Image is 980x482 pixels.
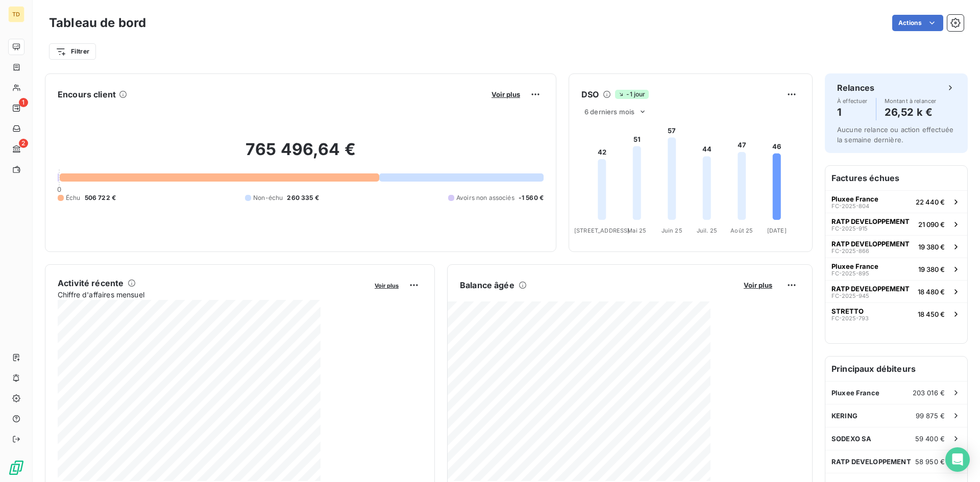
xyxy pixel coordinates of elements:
[831,307,864,315] span: STRETTO
[831,217,910,225] span: RATP DEVELOPPEMENT
[584,108,634,116] span: 6 derniers mois
[837,98,868,104] span: À effectuer
[8,460,24,476] img: Logo LeanPay
[831,285,910,293] span: RATP DEVELOPPEMENT
[574,227,629,234] tspan: [STREET_ADDRESS]
[49,14,146,32] h3: Tableau de bord
[825,258,967,280] button: Pluxee FranceFC-2025-89519 380 €
[767,227,787,234] tspan: [DATE]
[825,280,967,302] button: RATP DEVELOPPEMENTFC-2025-94518 480 €
[831,248,869,254] span: FC-2025-866
[460,279,514,291] h6: Balance âgée
[831,240,910,248] span: RATP DEVELOPPEMENT
[885,98,937,104] span: Montant à relancer
[519,193,544,202] span: -1 560 €
[488,90,523,99] button: Voir plus
[837,82,874,94] h6: Relances
[885,104,937,120] h4: 26,52 k €
[825,213,967,235] button: RATP DEVELOPPEMENTFC-2025-91521 090 €
[825,357,967,381] h6: Principaux débiteurs
[831,435,871,443] span: SODEXO SA
[831,270,869,276] span: FC-2025-895
[58,277,124,289] h6: Activité récente
[492,90,520,98] span: Voir plus
[456,193,514,202] span: Avoirs non associés
[49,43,96,60] button: Filtrer
[825,166,967,190] h6: Factures échues
[945,447,970,472] div: Open Intercom Messenger
[918,288,945,296] span: 18 480 €
[66,193,81,202] span: Échu
[57,185,61,193] span: 0
[831,203,869,209] span: FC-2025-804
[287,193,318,202] span: 260 335 €
[892,15,943,31] button: Actions
[831,315,869,321] span: FC-2025-793
[8,6,24,22] div: TD
[375,282,399,289] span: Voir plus
[661,227,682,234] tspan: Juin 25
[19,98,28,107] span: 1
[913,389,945,397] span: 203 016 €
[831,262,878,270] span: Pluxee France
[918,265,945,273] span: 19 380 €
[831,389,879,397] span: Pluxee France
[831,412,857,420] span: KERING
[918,310,945,318] span: 18 450 €
[831,293,869,299] span: FC-2025-945
[831,458,911,466] span: RATP DEVELOPPEMENT
[837,125,953,144] span: Aucune relance ou action effectuée la semaine dernière.
[916,198,945,206] span: 22 440 €
[825,302,967,325] button: STRETTOFC-2025-79318 450 €
[916,412,945,420] span: 99 875 €
[372,281,402,290] button: Voir plus
[741,281,775,290] button: Voir plus
[730,227,753,234] tspan: Août 25
[58,289,367,300] span: Chiffre d'affaires mensuel
[697,227,717,234] tspan: Juil. 25
[581,88,599,100] h6: DSO
[831,225,868,232] span: FC-2025-915
[915,435,945,443] span: 59 400 €
[825,235,967,258] button: RATP DEVELOPPEMENTFC-2025-86619 380 €
[253,193,283,202] span: Non-échu
[744,281,772,289] span: Voir plus
[831,195,878,203] span: Pluxee France
[615,90,648,99] span: -1 jour
[19,139,28,148] span: 2
[825,190,967,213] button: Pluxee FranceFC-2025-80422 440 €
[58,139,544,170] h2: 765 496,64 €
[85,193,116,202] span: 506 722 €
[915,458,945,466] span: 58 950 €
[837,104,868,120] h4: 1
[58,88,116,100] h6: Encours client
[918,220,945,229] span: 21 090 €
[918,243,945,251] span: 19 380 €
[627,227,646,234] tspan: Mai 25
